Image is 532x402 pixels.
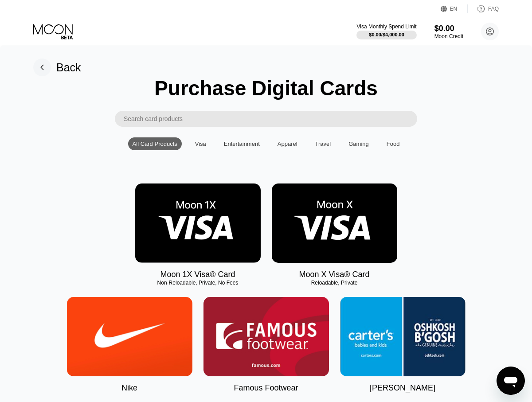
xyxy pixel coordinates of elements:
[315,141,331,147] div: Travel
[160,270,235,279] div: Moon 1X Visa® Card
[121,383,137,393] div: Nike
[344,137,373,150] div: Gaming
[272,280,397,286] div: Reloadable, Private
[356,23,416,30] div: Visa Monthly Spend Limit
[382,137,404,150] div: Food
[195,141,206,147] div: Visa
[468,4,499,13] div: FAQ
[434,24,463,39] div: $0.00Moon Credit
[348,141,369,147] div: Gaming
[434,24,463,33] div: $0.00
[219,137,264,150] div: Entertainment
[356,23,416,39] div: Visa Monthly Spend Limit$0.00/$4,000.00
[299,270,369,279] div: Moon X Visa® Card
[497,367,525,395] iframe: Button to launch messaging window
[33,59,81,76] div: Back
[434,33,463,39] div: Moon Credit
[450,6,458,12] div: EN
[56,61,81,74] div: Back
[273,137,302,150] div: Apparel
[154,76,378,100] div: Purchase Digital Cards
[133,141,177,147] div: All Card Products
[278,141,297,147] div: Apparel
[387,141,400,147] div: Food
[191,137,211,150] div: Visa
[224,141,260,147] div: Entertainment
[441,4,468,13] div: EN
[135,280,261,286] div: Non-Reloadable, Private, No Fees
[124,111,417,127] input: Search card products
[370,383,435,393] div: [PERSON_NAME]
[369,32,404,37] div: $0.00 / $4,000.00
[128,137,182,150] div: All Card Products
[488,6,499,12] div: FAQ
[234,383,298,393] div: Famous Footwear
[311,137,336,150] div: Travel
